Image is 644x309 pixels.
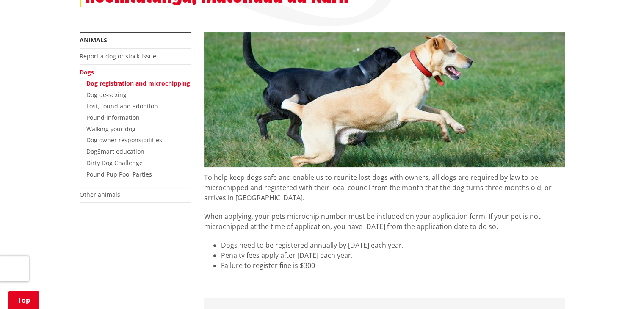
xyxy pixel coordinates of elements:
[80,36,107,44] a: Animals
[221,260,565,270] li: Failure to register fine is $300
[86,91,127,99] a: Dog de-sexing
[204,211,565,232] p: When applying, your pets microchip number must be included on your application form. If your pet ...
[80,52,156,60] a: Report a dog or stock issue
[86,125,135,133] a: Walking your dog
[80,190,120,199] a: Other animals
[221,240,565,250] li: Dogs need to be registered annually by [DATE] each year.
[86,159,143,167] a: Dirty Dog Challenge
[86,113,140,121] a: Pound information
[605,273,636,304] iframe: Messenger Launcher
[86,147,144,155] a: DogSmart education
[8,291,39,309] a: Top
[86,170,152,178] a: Pound Pup Pool Parties
[86,136,162,144] a: Dog owner responsibilities
[204,32,565,167] img: Register your dog
[204,167,565,203] p: To help keep dogs safe and enable us to reunite lost dogs with owners, all dogs are required by l...
[80,68,94,76] a: Dogs
[86,102,158,110] a: Lost, found and adoption
[221,250,565,260] li: Penalty fees apply after [DATE] each year.
[86,79,190,87] a: Dog registration and microchipping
